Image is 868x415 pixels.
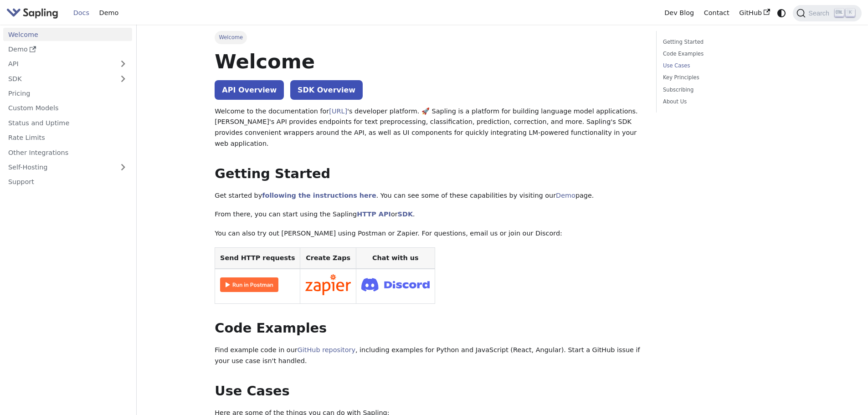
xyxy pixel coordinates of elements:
a: following the instructions here [262,192,376,199]
button: Search (Ctrl+K) [793,5,861,21]
a: SDK [398,210,413,218]
a: Contact [699,6,734,20]
h2: Code Examples [215,320,643,337]
th: Send HTTP requests [215,247,300,269]
h2: Use Cases [215,383,643,400]
a: Getting Started [663,38,786,46]
img: Connect in Zapier [305,274,351,295]
span: Search [806,10,835,17]
a: GitHub repository [298,346,355,354]
p: Welcome to the documentation for 's developer platform. 🚀 Sapling is a platform for building lang... [215,106,643,149]
button: Expand sidebar category 'SDK' [114,72,132,85]
a: [URL] [329,108,347,115]
button: Expand sidebar category 'API' [114,57,132,71]
a: Subscribing [663,86,786,94]
a: Self-Hosting [3,161,132,174]
img: Sapling.ai [6,6,58,20]
a: HTTP API [357,210,391,218]
a: Custom Models [3,102,132,115]
a: Sapling.ai [6,6,62,20]
a: Dev Blog [659,6,699,20]
a: API Overview [215,80,284,100]
a: Status and Uptime [3,116,132,129]
a: Demo [3,43,132,56]
a: Code Examples [663,50,786,58]
a: Key Principles [663,73,786,82]
a: API [3,57,114,71]
kbd: K [846,9,855,17]
a: Demo [556,192,575,199]
a: SDK [3,72,114,85]
a: Docs [68,6,94,20]
a: Support [3,175,132,189]
img: Run in Postman [220,277,278,292]
a: Pricing [3,87,132,100]
p: Get started by . You can see some of these capabilities by visiting our page. [215,190,643,201]
a: Other Integrations [3,146,132,159]
a: Demo [94,6,123,20]
th: Chat with us [356,247,435,269]
h2: Getting Started [215,166,643,182]
nav: Breadcrumbs [215,31,643,44]
span: Welcome [215,31,247,44]
a: GitHub [734,6,775,20]
button: Switch between dark and light mode (currently system mode) [775,6,788,20]
p: From there, you can start using the Sapling or . [215,209,643,220]
a: SDK Overview [290,80,363,100]
p: Find example code in our , including examples for Python and JavaScript (React, Angular). Start a... [215,345,643,367]
a: Rate Limits [3,131,132,144]
h1: Welcome [215,49,643,74]
p: You can also try out [PERSON_NAME] using Postman or Zapier. For questions, email us or join our D... [215,228,643,239]
th: Create Zaps [300,247,356,269]
a: Use Cases [663,61,786,70]
a: Welcome [3,28,132,41]
a: About Us [663,97,786,106]
img: Join Discord [361,275,430,294]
